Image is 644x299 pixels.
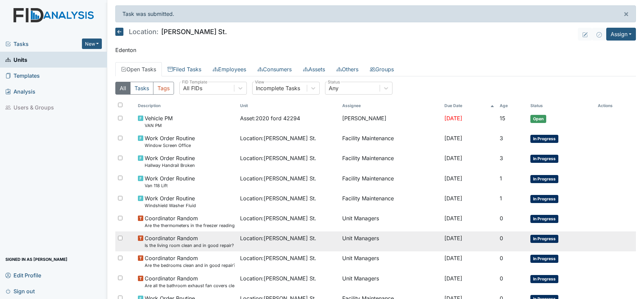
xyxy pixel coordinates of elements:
[240,174,316,182] span: Location : [PERSON_NAME] St.
[240,214,316,222] span: Location : [PERSON_NAME] St.
[444,215,462,222] span: [DATE]
[118,103,122,107] input: Toggle All Rows Selected
[444,135,462,142] span: [DATE]
[500,275,503,282] span: 0
[115,46,636,54] p: Edenton
[162,62,207,76] a: Filed Tasks
[340,131,442,151] td: Facility Maintenance
[528,100,595,111] th: Toggle SortBy
[5,254,67,265] span: Signed in as [PERSON_NAME]
[444,155,462,161] span: [DATE]
[500,135,503,142] span: 3
[145,114,173,129] span: Vehicle PM VAN PM
[500,195,502,202] span: 1
[530,255,558,263] span: In Progress
[115,28,227,36] h5: [PERSON_NAME] St.
[129,28,158,35] span: Location:
[145,142,195,149] small: Window Screen Office
[145,134,195,149] span: Work Order Routine Window Screen Office
[115,5,636,22] div: Task was submitted.
[623,9,629,19] span: ×
[115,82,130,95] button: All
[145,222,235,229] small: Are the thermometers in the freezer reading between 0 degrees and 10 degrees?
[145,254,235,269] span: Coordinator Random Are the bedrooms clean and in good repair?
[82,39,102,49] button: New
[530,195,558,203] span: In Progress
[240,134,316,142] span: Location : [PERSON_NAME] St.
[240,234,316,242] span: Location : [PERSON_NAME] St.
[444,175,462,182] span: [DATE]
[145,214,235,229] span: Coordinator Random Are the thermometers in the freezer reading between 0 degrees and 10 degrees?
[145,274,235,289] span: Coordinator Random Are all the bathroom exhaust fan covers clean and dust free?
[5,70,40,81] span: Templates
[145,242,234,249] small: Is the living room clean and in good repair?
[444,235,462,242] span: [DATE]
[5,40,82,48] a: Tasks
[500,255,503,261] span: 0
[135,100,237,111] th: Toggle SortBy
[145,202,196,209] small: Windshield Washer Fluid
[130,82,153,95] button: Tasks
[340,231,442,251] td: Unit Managers
[240,194,316,202] span: Location : [PERSON_NAME] St.
[530,235,558,243] span: In Progress
[444,195,462,202] span: [DATE]
[240,274,316,282] span: Location : [PERSON_NAME] St.
[340,211,442,231] td: Unit Managers
[5,86,35,97] span: Analysis
[240,114,300,122] span: Asset : 2020 ford 42294
[115,82,174,95] div: Type filter
[237,100,340,111] th: Toggle SortBy
[500,215,503,222] span: 0
[606,28,636,41] button: Assign
[153,82,174,95] button: Tags
[530,215,558,223] span: In Progress
[500,235,503,242] span: 0
[5,286,35,296] span: Sign out
[444,255,462,261] span: [DATE]
[444,275,462,282] span: [DATE]
[444,115,462,122] span: [DATE]
[240,154,316,162] span: Location : [PERSON_NAME] St.
[340,172,442,192] td: Facility Maintenance
[145,262,235,269] small: Are the bedrooms clean and in good repair?
[5,270,41,280] span: Edit Profile
[240,254,316,262] span: Location : [PERSON_NAME] St.
[256,84,300,92] div: Incomplete Tasks
[497,100,528,111] th: Toggle SortBy
[145,194,196,209] span: Work Order Routine Windshield Washer Fluid
[500,115,505,122] span: 15
[595,100,629,111] th: Actions
[617,6,636,22] button: ×
[500,155,503,161] span: 3
[145,154,195,169] span: Work Order Routine Hallway Handrail Broken
[145,162,195,169] small: Hallway Handrail Broken
[442,100,497,111] th: Toggle SortBy
[5,54,27,65] span: Units
[207,62,252,76] a: Employees
[340,272,442,292] td: Unit Managers
[530,115,546,123] span: Open
[340,192,442,211] td: Facility Maintenance
[340,111,442,131] td: [PERSON_NAME]
[340,251,442,271] td: Unit Managers
[297,62,331,76] a: Assets
[329,84,339,92] div: Any
[364,62,400,76] a: Groups
[340,100,442,111] th: Assignee
[530,275,558,283] span: In Progress
[530,135,558,143] span: In Progress
[340,151,442,171] td: Facility Maintenance
[252,62,297,76] a: Consumers
[145,174,195,189] span: Work Order Routine Van 118 Lift
[145,122,173,129] small: VAN PM
[500,175,502,182] span: 1
[183,84,202,92] div: All FIDs
[115,62,162,76] a: Open Tasks
[145,282,235,289] small: Are all the bathroom exhaust fan covers clean and dust free?
[145,234,234,249] span: Coordinator Random Is the living room clean and in good repair?
[331,62,364,76] a: Others
[530,175,558,183] span: In Progress
[530,155,558,163] span: In Progress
